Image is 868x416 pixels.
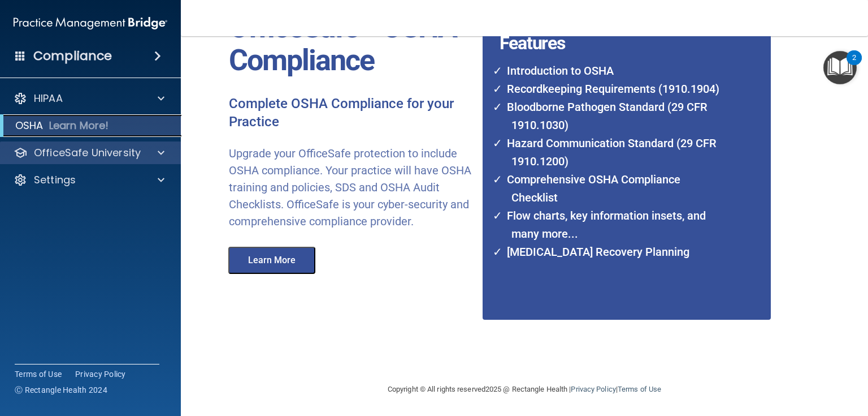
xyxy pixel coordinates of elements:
[228,247,315,274] button: Learn More
[14,173,164,187] a: Settings
[618,385,661,393] a: Terms of Use
[500,134,726,170] li: Hazard Communication Standard (29 CFR 1910.1200)
[571,385,615,393] a: Privacy Policy
[318,371,731,408] div: Copyright © All rights reserved 2025 @ Rectangle Health | |
[500,98,726,134] li: Bloodborne Pathogen Standard (29 CFR 1910.1030)
[15,119,44,132] p: OSHA
[229,11,474,77] p: OfficeSafe™ OSHA Compliance
[500,170,726,207] li: Comprehensive OSHA Compliance Checklist
[500,62,726,80] li: Introduction to OSHA
[500,243,726,261] li: [MEDICAL_DATA] Recovery Planning
[34,92,63,105] p: HIPAA
[34,173,76,187] p: Settings
[15,368,62,380] a: Terms of Use
[14,12,167,35] img: PMB logo
[500,207,726,243] li: Flow charts, key information insets, and many more...
[75,368,126,380] a: Privacy Policy
[49,119,109,132] p: Learn More!
[823,51,857,84] button: Open Resource Center, 2 new notifications
[229,95,474,131] p: Complete OSHA Compliance for your Practice
[500,80,726,98] li: Recordkeeping Requirements (1910.1904)
[14,92,164,105] a: HIPAA
[852,58,856,72] div: 2
[15,384,107,396] span: Ⓒ Rectangle Health 2024
[220,256,327,265] a: Learn More
[14,146,164,160] a: OfficeSafe University
[229,145,474,230] p: Upgrade your OfficeSafe protection to include OSHA compliance. Your practice will have OSHA train...
[33,48,112,64] h4: Compliance
[34,146,141,160] p: OfficeSafe University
